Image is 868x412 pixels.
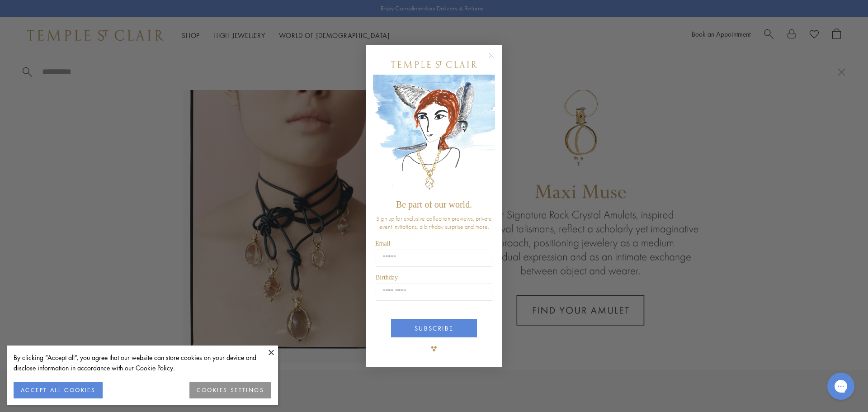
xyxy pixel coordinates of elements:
[376,250,492,267] input: Email
[823,369,859,403] iframe: Gorgias live chat messenger
[391,319,477,337] button: SUBSCRIBE
[396,199,472,209] span: Be part of our world.
[425,340,443,358] img: TSC
[14,382,103,398] button: ACCEPT ALL COOKIES
[376,274,398,281] span: Birthday
[189,382,271,398] button: COOKIES SETTINGS
[373,75,495,195] img: c4a9eb12-d91a-4d4a-8ee0-386386f4f338.jpeg
[14,352,271,373] div: By clicking “Accept all”, you agree that our website can store cookies on your device and disclos...
[391,61,477,68] img: Temple St. Clair
[376,214,492,231] span: Sign up for exclusive collection previews, private event invitations, a birthday surprise and more.
[375,240,390,247] span: Email
[490,54,501,66] button: Close dialog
